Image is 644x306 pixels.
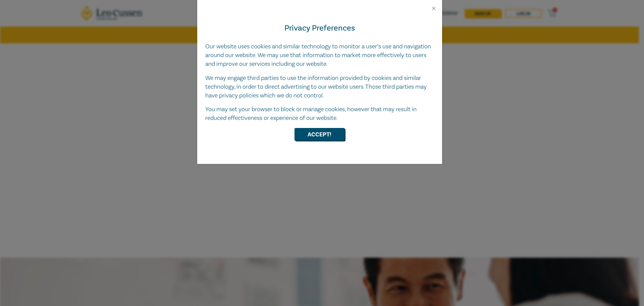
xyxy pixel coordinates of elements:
[205,22,434,34] h4: Privacy Preferences
[294,128,345,141] button: Accept!
[431,5,437,11] button: Close
[205,74,434,100] p: We may engage third parties to use the information provided by cookies and similar technology, in...
[205,105,434,123] p: You may set your browser to block or manage cookies, however that may result in reduced effective...
[205,42,434,69] p: Our website uses cookies and similar technology to monitor a user’s use and navigation around our...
